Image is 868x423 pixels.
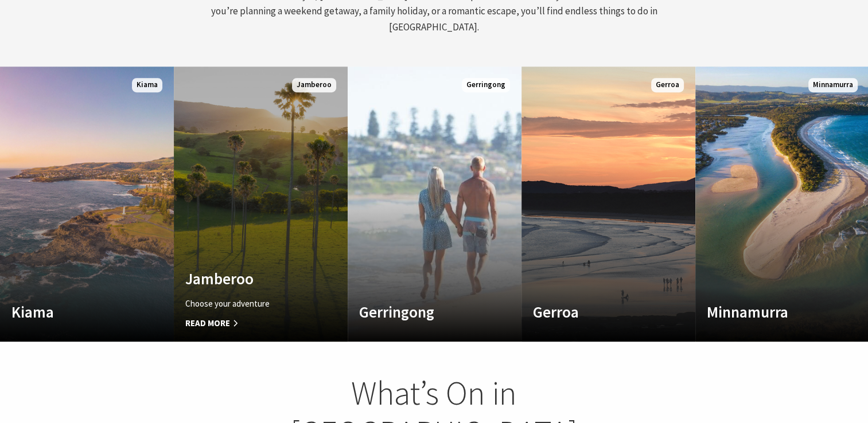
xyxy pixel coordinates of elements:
p: Choose your adventure [185,297,310,311]
span: Read More [185,316,310,330]
span: Jamberoo [292,78,336,92]
a: Custom Image Used Gerringong Gerringong [348,66,521,342]
a: Custom Image Used Gerroa Gerroa [521,66,695,342]
h4: Minnamurra [707,303,832,321]
h4: Kiama [11,303,137,321]
h4: Jamberoo [185,269,310,288]
h4: Gerroa [533,303,658,321]
span: Kiama [132,78,162,92]
h4: Gerringong [359,303,484,321]
a: Custom Image Used Jamberoo Choose your adventure Read More Jamberoo [174,66,348,342]
span: Gerroa [651,78,684,92]
span: Minnamurra [808,78,858,92]
span: Gerringong [462,78,510,92]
